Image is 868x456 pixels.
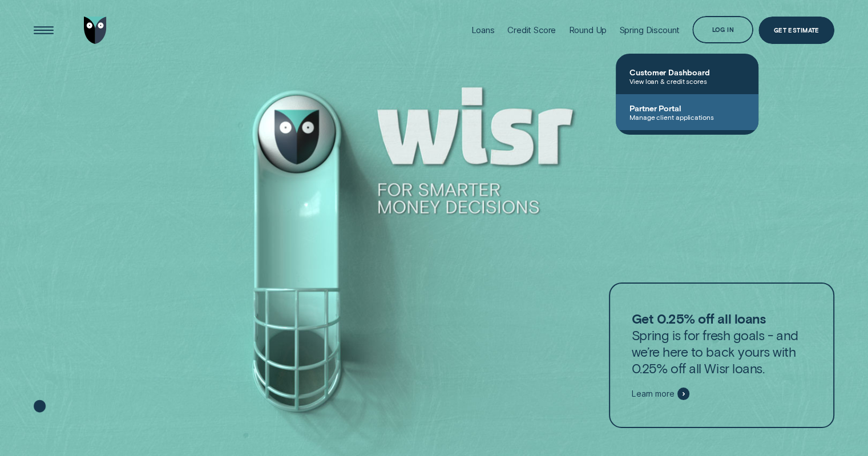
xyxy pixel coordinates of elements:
[632,389,675,399] span: Learn more
[30,17,57,44] button: Open Menu
[471,25,495,35] div: Loans
[632,310,765,326] strong: Get 0.25% off all loans
[616,58,758,94] a: Customer DashboardView loan & credit scores
[609,283,835,427] a: Get 0.25% off all loansSpring is for fresh goals - and we’re here to back yours with 0.25% off al...
[692,16,753,43] button: Log in
[632,310,812,377] p: Spring is for fresh goals - and we’re here to back yours with 0.25% off all Wisr loans.
[619,25,680,35] div: Spring Discount
[629,67,745,77] span: Customer Dashboard
[758,17,834,44] a: Get Estimate
[568,25,607,35] div: Round Up
[616,94,758,130] a: Partner PortalManage client applications
[507,25,556,35] div: Credit Score
[629,113,745,121] span: Manage client applications
[629,77,745,85] span: View loan & credit scores
[629,103,745,113] span: Partner Portal
[84,17,107,44] img: Wisr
